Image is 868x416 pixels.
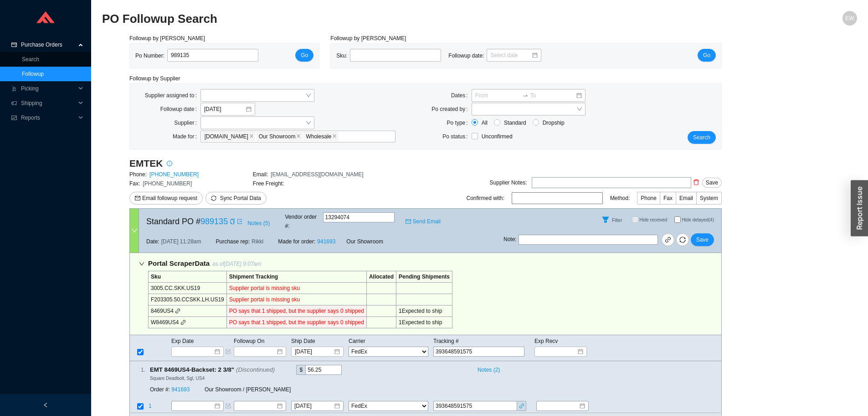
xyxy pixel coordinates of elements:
a: 989135 [200,217,228,226]
span: Rikki [252,237,263,246]
span: mail [406,219,411,224]
div: PO says that 1 shipped, but the supplier says 0 shipped [229,306,364,316]
span: [EMAIL_ADDRESS][DOMAIN_NAME] [271,171,363,178]
td: Supplier portal is missing sku [226,294,366,305]
button: Search [688,131,716,144]
span: [PHONE_NUMBER] [143,180,192,187]
span: [DATE] 11:28am [161,237,201,246]
span: Our Showroom [259,132,296,141]
label: Dates: [451,89,472,102]
span: Note : [503,235,517,245]
span: Hide delayed (4) [682,217,714,222]
a: link [662,233,674,246]
span: Email followup request [142,194,197,203]
span: All [478,118,491,127]
label: Supplier assigned to [145,89,200,102]
span: Square Deadbolt, Sgl, US4 [150,376,205,381]
span: export [237,219,242,224]
td: F203305.50.CCSKK.LH.US19 [149,294,227,305]
button: info-circle [163,157,176,170]
span: Tracking # [433,338,459,344]
span: Exp Recv [534,338,558,344]
div: $ [296,365,305,375]
span: Sync Portal Data [220,195,261,201]
span: Dropship [539,118,568,127]
span: Filter [612,218,622,223]
span: Our Showroom / [PERSON_NAME] [205,387,291,393]
span: Followup On [234,338,264,344]
span: down [139,261,144,267]
span: Standard [500,118,530,127]
span: delete [692,179,701,185]
span: Unconfirmed [482,133,513,140]
a: 941693 [317,238,335,245]
span: Notes ( 5 ) [247,219,270,228]
input: Hide delayed(4) [674,216,681,223]
div: Confirmed with: Method: [467,192,722,205]
span: Made for order: [278,238,315,245]
td: Pending Shipments [396,271,452,283]
a: Search [22,56,39,63]
span: Ship Date [291,338,315,344]
span: credit-card [11,42,17,47]
span: HomeAndStone.Com [202,132,255,141]
button: sync [676,233,689,246]
span: down [131,227,138,234]
button: Go [698,49,716,62]
span: swap-right [522,92,529,99]
div: Po Number: [135,49,266,63]
td: Shipment Tracking [226,271,366,283]
span: Vendor order # : [285,212,321,231]
span: info-circle [164,161,175,166]
span: Email [679,195,693,201]
span: Search [693,133,710,142]
label: Supplier: [174,116,200,129]
span: Hide received [639,217,667,222]
input: 9/29/2025 [204,105,245,114]
span: Date: [146,237,159,246]
span: Purchase rep: [216,237,250,246]
h2: PO Followup Search [102,11,668,27]
i: (Discontinued) [236,366,275,373]
div: Copy [230,217,235,226]
span: Go [703,51,710,60]
td: Supplier portal is missing sku [226,283,366,294]
input: Hide received [632,216,638,223]
span: Picking [21,81,76,96]
span: Our Showroom [257,132,303,141]
a: link [518,402,525,411]
span: Our Showroom [346,237,383,246]
span: copy [230,219,235,224]
span: close [249,134,254,139]
label: Po created by: [431,103,471,116]
span: Carrier [349,338,365,344]
span: Go [301,51,308,60]
button: delete [691,176,701,189]
span: left [43,402,48,408]
span: Followup by [PERSON_NAME] [330,35,406,42]
span: Phone: [129,171,147,178]
input: 9/26/2025 [295,347,334,356]
button: Notes (5) [247,218,270,225]
td: 8469US4 [149,305,227,317]
span: Purchase Orders [21,37,76,52]
span: close [332,134,337,139]
span: link [665,237,671,244]
div: PO says that 1 shipped, but the supplier says 0 shipped [229,318,364,327]
td: W8469US4 [149,317,227,328]
span: Free Freight: [253,180,284,187]
a: export [237,217,242,226]
td: Sku [149,271,227,283]
span: sync [211,195,216,201]
a: 941693 [171,387,190,393]
span: fund [11,115,17,121]
span: Portal Scraper Data [148,259,210,267]
button: Save [691,233,714,246]
div: 1 . [130,365,145,374]
div: 1 Expected to ship [399,306,450,316]
span: Save [696,235,709,244]
span: Fax: [129,180,140,187]
span: link [180,320,186,325]
button: Filter [598,212,613,227]
span: form [226,404,231,409]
